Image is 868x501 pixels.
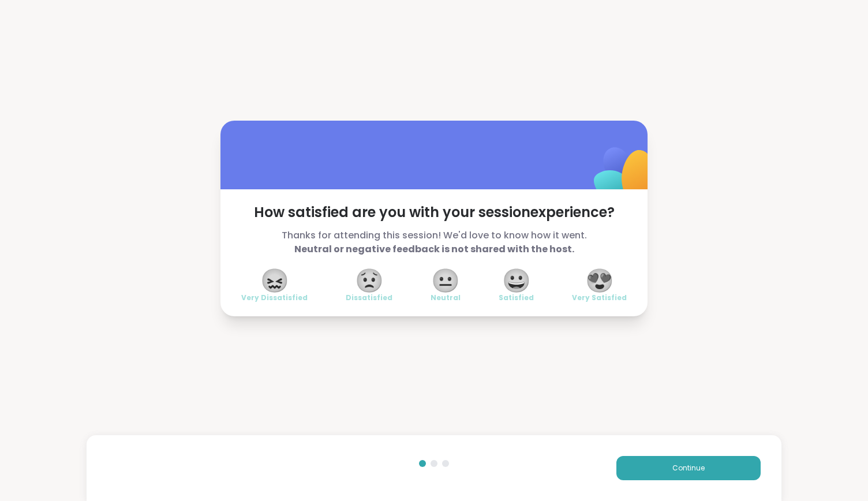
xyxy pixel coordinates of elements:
[241,293,308,302] span: Very Dissatisfied
[294,242,574,256] b: Neutral or negative feedback is not shared with the host.
[572,293,627,302] span: Very Satisfied
[499,293,534,302] span: Satisfied
[241,229,627,256] span: Thanks for attending this session! We'd love to know how it went.
[502,270,531,291] span: 😀
[431,293,461,302] span: Neutral
[616,456,761,480] button: Continue
[241,203,627,222] span: How satisfied are you with your session experience?
[431,270,460,291] span: 😐
[672,463,705,473] span: Continue
[260,270,289,291] span: 😖
[585,270,614,291] span: 😍
[346,293,392,302] span: Dissatisfied
[355,270,384,291] span: 😟
[567,117,682,232] img: ShareWell Logomark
